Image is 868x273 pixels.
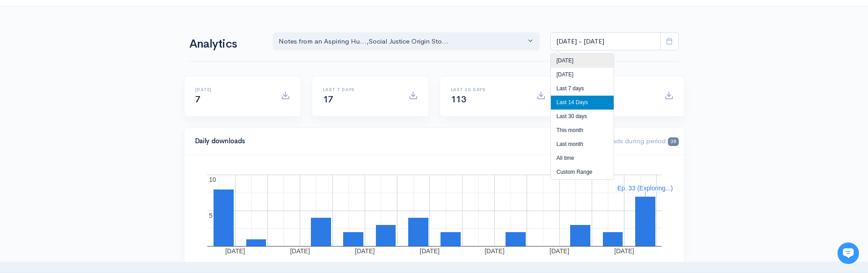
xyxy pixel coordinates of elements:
button: New conversation [14,119,166,137]
div: Notes from an Aspiring Hu... , Social Justice Origin Sto... [279,36,526,47]
input: Search articles [26,169,160,187]
text: [DATE] [355,247,375,255]
input: analytics date range selector [550,32,661,51]
text: [DATE] [419,247,439,255]
li: This month [551,123,614,137]
li: [DATE] [551,68,614,82]
span: 7 [195,94,201,105]
svg: A chart. [195,166,673,255]
li: Last 30 days [551,110,614,123]
h6: Last 30 days [451,87,526,92]
span: 17 [323,94,333,105]
li: Last 14 Days [551,96,614,110]
text: Ep. 33 (Exploring...) [617,185,673,192]
text: 10 [209,176,216,183]
text: [DATE] [614,247,634,255]
iframe: gist-messenger-bubble-iframe [837,242,859,264]
span: New conversation [58,124,108,132]
text: [DATE] [484,247,504,255]
li: Last 7 days [551,82,614,96]
p: Find an answer quickly [12,154,167,165]
h6: Last 7 days [323,87,398,92]
h1: Hi 👋 [13,44,166,58]
button: Notes from an Aspiring Hu..., Social Justice Origin Sto... [273,32,540,51]
h2: Just let us know if you need anything and we'll be happy to help! 🙂 [13,60,166,103]
span: 113 [451,94,467,105]
text: 5 [209,212,213,219]
text: [DATE] [290,247,310,255]
h6: All time [579,87,654,92]
h1: Analytics [189,38,262,51]
li: Custom Range [551,165,614,179]
li: All time [551,151,614,165]
span: 38 [668,137,678,146]
li: [DATE] [551,54,614,68]
text: [DATE] [225,247,245,255]
h6: [DATE] [195,87,270,92]
h4: Daily downloads [195,137,578,145]
li: Last month [551,137,614,151]
text: [DATE] [550,247,569,255]
span: Downloads during period: [588,136,678,145]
